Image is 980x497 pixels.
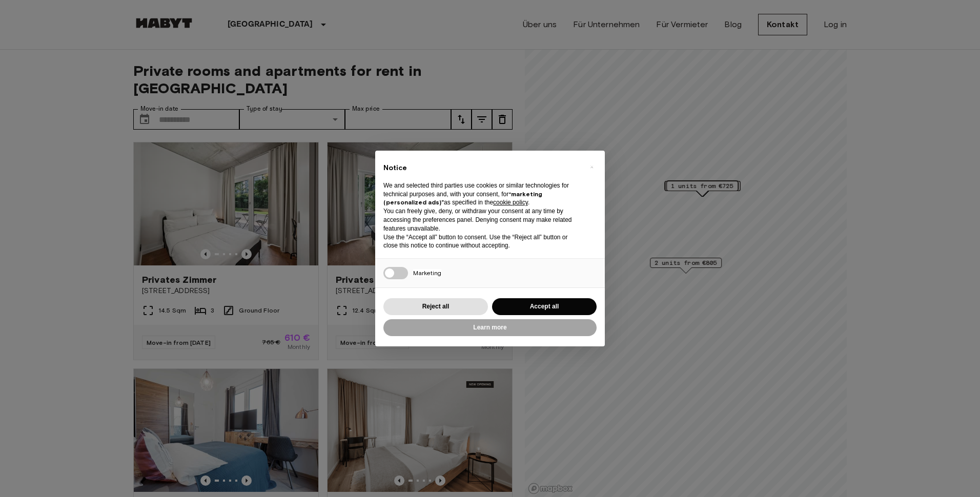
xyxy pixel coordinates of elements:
[383,163,580,173] h2: Notice
[383,298,488,315] button: Reject all
[383,207,580,233] p: You can freely give, deny, or withdraw your consent at any time by accessing the preferences pane...
[383,190,542,206] strong: “marketing (personalized ads)”
[590,161,594,173] span: ×
[383,233,580,251] p: Use the “Accept all” button to consent. Use the “Reject all” button or close this notice to conti...
[583,159,600,175] button: Close this notice
[493,199,528,206] a: cookie policy
[383,181,580,207] p: We and selected third parties use cookies or similar technologies for technical purposes and, wit...
[383,319,597,336] button: Learn more
[413,269,441,277] span: Marketing
[492,298,597,315] button: Accept all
